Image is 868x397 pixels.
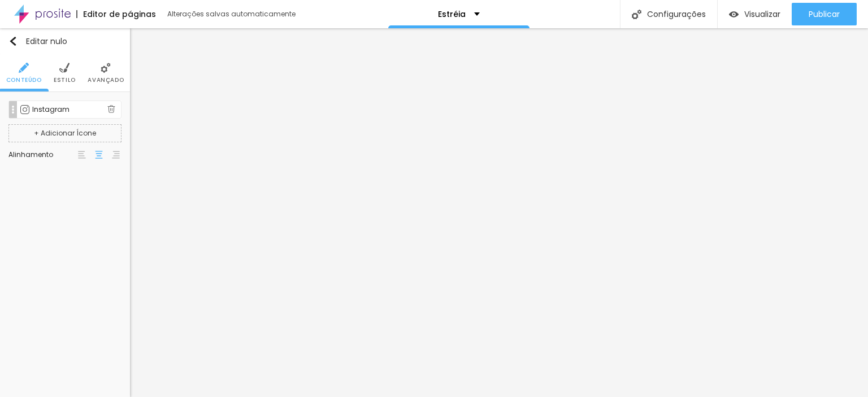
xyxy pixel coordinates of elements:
img: paragraph-right-align.svg [112,151,120,159]
font: Publicar [809,8,840,20]
img: Ícone [107,105,115,113]
img: view-1.svg [729,10,739,19]
img: paragraph-left-align.svg [78,151,86,159]
button: Visualizar [718,3,792,25]
font: Editar nulo [26,36,67,47]
font: Estréia [438,8,466,20]
font: Estilo [54,76,76,84]
font: Visualizar [744,8,780,20]
font: Alterações salvas automaticamente [167,9,296,19]
button: + Adicionar Ícone [8,124,121,142]
button: Publicar [792,3,857,25]
font: Avançado [88,76,124,84]
font: + Adicionar Ícone [34,128,96,138]
img: Ícone [59,63,70,73]
font: Editor de páginas [83,8,156,20]
img: Ícone [632,10,641,19]
font: Instagram [32,104,70,114]
img: Ícone [8,37,18,46]
img: Ícone [19,63,29,73]
img: Instagram [20,105,29,114]
iframe: Editor [130,28,868,397]
img: Ícone [101,63,111,73]
font: Alinhamento [8,150,53,159]
font: Conteúdo [6,76,42,84]
img: Ícone [9,106,17,114]
font: Configurações [647,8,706,20]
img: paragraph-center-align.svg [95,151,103,159]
